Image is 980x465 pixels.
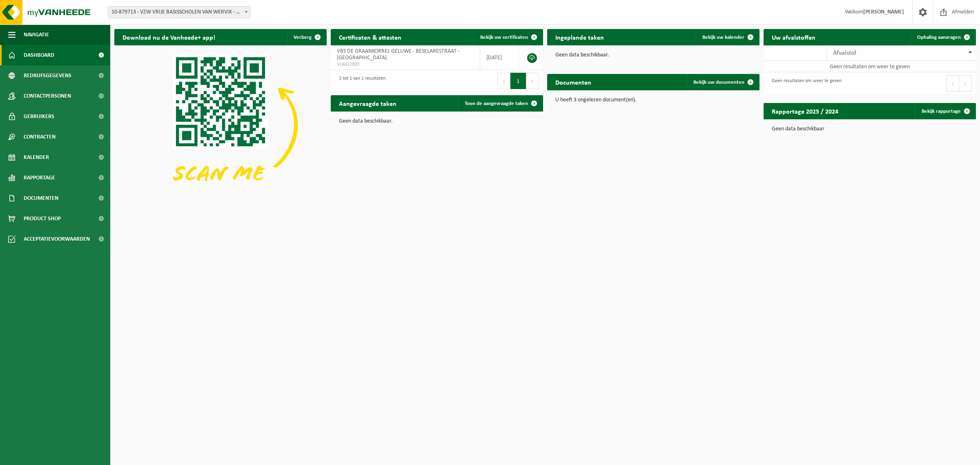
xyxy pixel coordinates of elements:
[702,35,744,40] span: Bekijk uw kalender
[764,61,976,72] td: Geen resultaten om weer te geven
[917,35,961,40] span: Ophaling aanvragen
[547,29,612,45] h2: Ingeplande taken
[331,29,410,45] h2: Certificaten & attesten
[24,147,49,168] span: Kalender
[114,29,223,45] h2: Download nu de Vanheede+ app!
[337,61,474,68] span: VLA612093
[526,73,539,89] button: Next
[764,103,846,119] h2: Rapportage 2025 / 2024
[696,29,759,45] a: Bekijk uw kalender
[24,65,71,86] span: Bedrijfsgegevens
[480,35,528,40] span: Bekijk uw certificaten
[24,188,58,208] span: Documenten
[555,97,751,103] p: U heeft 3 ongelezen document(en).
[693,80,744,85] span: Bekijk uw documenten
[24,45,54,65] span: Dashboard
[337,48,459,61] span: VBS DE GRAANKORREL GELUWE - BESELARESTRAAT - [GEOGRAPHIC_DATA]
[287,29,326,45] button: Verberg
[863,9,904,15] strong: [PERSON_NAME]
[24,86,71,106] span: Contactpersonen
[510,73,526,89] button: 1
[335,72,385,90] div: 1 tot 1 van 1 resultaten
[555,52,751,58] p: Geen data beschikbaar.
[339,118,535,124] p: Geen data beschikbaar.
[108,7,250,18] span: 10-879713 - VZW VRIJE BASISSCHOLEN VAN WERVIK - WERVIK
[24,25,49,45] span: Navigatie
[911,29,975,45] a: Ophaling aanvragen
[294,35,312,40] span: Verberg
[24,208,61,229] span: Product Shop
[331,95,405,111] h2: Aangevraagde taken
[833,50,856,56] span: Afvalstof
[768,74,842,92] div: Geen resultaten om weer te geven
[480,45,519,70] td: [DATE]
[108,6,251,18] span: 10-879713 - VZW VRIJE BASISSCHOLEN VAN WERVIK - WERVIK
[24,168,55,188] span: Rapportage
[547,74,599,90] h2: Documenten
[24,127,56,147] span: Contracten
[465,101,528,106] span: Toon de aangevraagde taken
[24,106,54,127] span: Gebruikers
[687,74,759,90] a: Bekijk uw documenten
[497,73,510,89] button: Previous
[458,95,542,112] a: Toon de aangevraagde taken
[959,75,972,92] button: Next
[764,29,824,45] h2: Uw afvalstoffen
[24,229,90,249] span: Acceptatievoorwaarden
[114,45,327,205] img: Download de VHEPlus App
[772,126,968,132] p: Geen data beschikbaar
[474,29,542,45] a: Bekijk uw certificaten
[915,103,975,119] a: Bekijk rapportage
[946,75,959,92] button: Previous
